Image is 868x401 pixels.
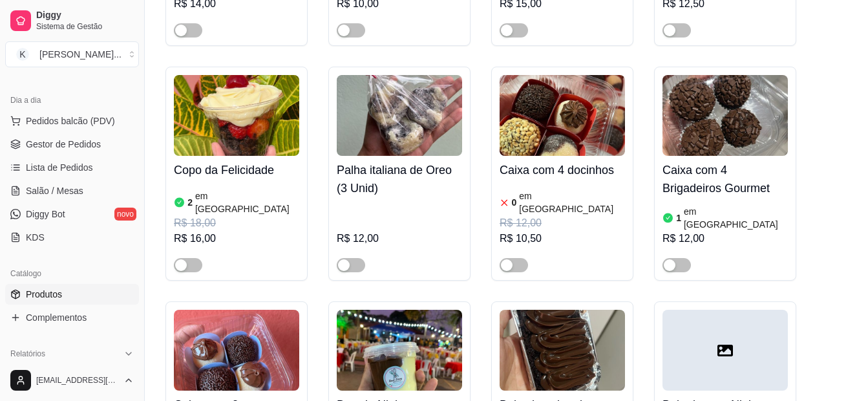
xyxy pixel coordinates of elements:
article: em [GEOGRAPHIC_DATA] [519,190,625,215]
h4: Caixa com 4 docinhos [500,161,625,179]
a: KDS [5,227,139,248]
a: Gestor de Pedidos [5,134,139,155]
div: [PERSON_NAME] ... [39,48,122,61]
a: DiggySistema de Gestão [5,5,139,36]
h4: Palha italiana de Oreo (3 Unid) [337,161,462,197]
div: R$ 12,00 [337,231,462,246]
img: product-image [500,310,625,391]
span: K [16,48,29,61]
h4: Copo da Felicidade [174,161,299,179]
a: Produtos [5,284,139,305]
a: Diggy Botnovo [5,204,139,224]
span: KDS [26,231,45,244]
span: Salão / Mesas [26,184,83,197]
div: R$ 12,00 [500,215,625,231]
div: R$ 10,50 [500,231,625,246]
div: R$ 16,00 [174,231,299,246]
span: Produtos [26,288,62,301]
span: Lista de Pedidos [26,161,93,174]
span: Pedidos balcão (PDV) [26,114,115,127]
h4: Caixa com 4 Brigadeiros Gourmet [662,161,788,197]
img: product-image [337,75,462,156]
div: Catálogo [5,263,139,284]
a: Salão / Mesas [5,180,139,201]
article: 0 [512,196,517,209]
span: Diggy [36,10,134,21]
span: [EMAIL_ADDRESS][DOMAIN_NAME] [36,375,118,385]
article: 1 [676,211,681,224]
span: Sistema de Gestão [36,21,134,32]
img: product-image [174,310,299,391]
a: Complementos [5,307,139,328]
div: Dia a dia [5,90,139,111]
img: product-image [337,310,462,391]
article: em [GEOGRAPHIC_DATA] [195,190,299,215]
article: em [GEOGRAPHIC_DATA] [684,205,788,231]
div: R$ 18,00 [174,215,299,231]
img: product-image [174,75,299,156]
span: Diggy Bot [26,208,65,221]
article: 2 [187,196,193,209]
div: R$ 12,00 [662,231,788,246]
a: Lista de Pedidos [5,157,139,178]
img: product-image [662,75,788,156]
button: [EMAIL_ADDRESS][DOMAIN_NAME] [5,365,139,396]
button: Pedidos balcão (PDV) [5,111,139,131]
button: Select a team [5,41,139,67]
span: Gestor de Pedidos [26,138,101,151]
span: Relatórios [10,349,45,359]
img: product-image [500,75,625,156]
span: Complementos [26,311,87,324]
